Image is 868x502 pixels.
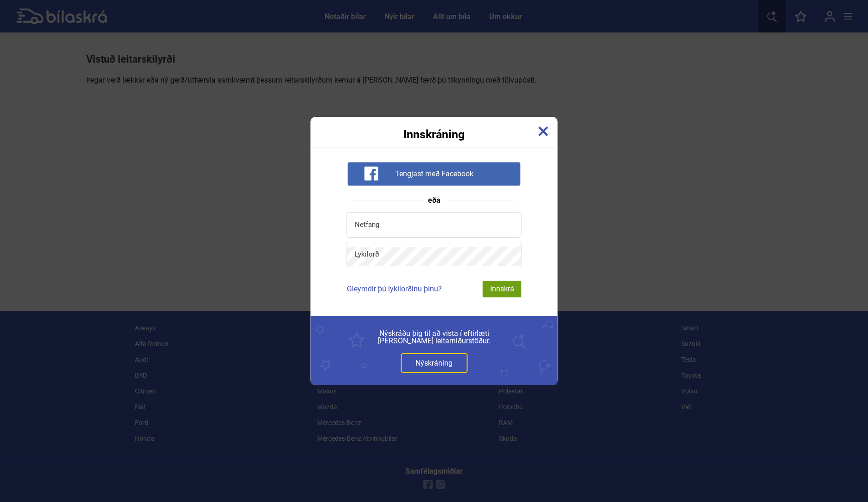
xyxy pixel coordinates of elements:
[401,353,467,373] a: Nýskráning
[347,284,442,293] a: Gleymdir þú lykilorðinu þínu?
[347,169,520,178] a: Tengjast með Facebook
[423,197,445,204] span: eða
[483,281,522,297] div: Innskrá
[395,169,473,179] span: Tengjast með Facebook
[332,330,537,345] span: Nýskráðu þig til að vista í eftirlæti [PERSON_NAME] leitarniðurstöður.
[364,167,378,180] img: facebook-white-icon.svg
[538,126,549,136] img: close-x.svg
[311,117,558,140] div: Innskráning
